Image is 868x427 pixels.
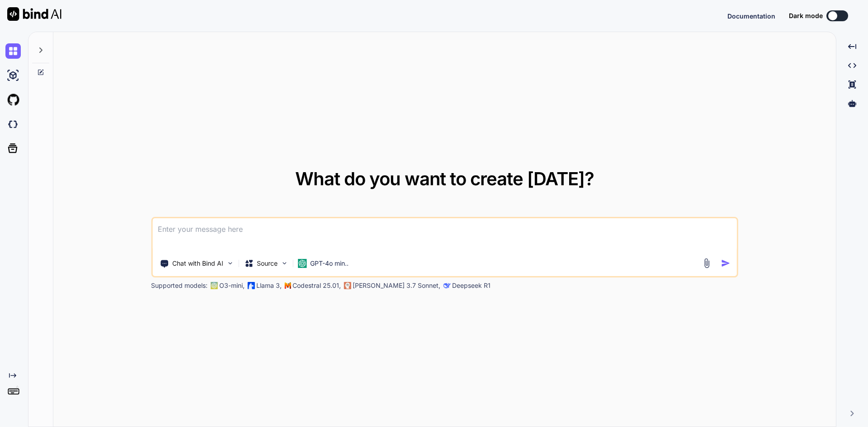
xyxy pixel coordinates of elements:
img: Pick Models [280,259,288,267]
img: GPT-4o mini [297,259,307,268]
img: Mistral-AI [284,282,291,289]
p: Llama 3, [256,281,282,290]
img: icon [721,258,731,268]
button: Documentation [727,11,775,21]
p: [PERSON_NAME] 3.7 Sonnet, [353,281,440,290]
img: attachment [702,258,712,268]
p: Supported models: [151,281,208,290]
p: Chat with Bind AI [172,259,223,268]
p: O3-mini, [219,281,245,290]
p: Source [257,259,278,268]
span: Dark mode [789,11,823,20]
img: Pick Tools [226,259,234,267]
p: GPT-4o min.. [310,259,349,268]
img: GPT-4 [210,282,217,289]
img: claude [344,282,351,289]
img: githubLight [5,92,21,108]
img: claude [443,282,450,289]
p: Deepseek R1 [452,281,491,290]
img: chat [5,43,21,59]
img: Bind AI [7,7,61,21]
span: What do you want to create [DATE]? [295,168,594,190]
img: darkCloudIdeIcon [5,117,21,132]
img: ai-studio [5,68,21,83]
img: Llama2 [247,282,255,289]
p: Codestral 25.01, [292,281,341,290]
span: Documentation [727,12,775,20]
